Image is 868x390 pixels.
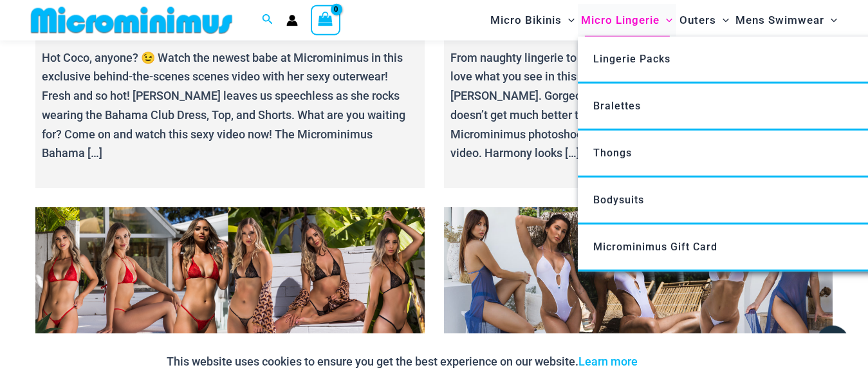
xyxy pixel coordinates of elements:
a: OutersMenu ToggleMenu Toggle [676,4,732,37]
span: Lingerie Packs [593,53,670,65]
span: Micro Lingerie [581,4,660,37]
a: Skye Wears The Illusion Lycra: A Naughty Microminimus Behind The Scenes Video [444,207,833,344]
img: MM SHOP LOGO FLAT [26,6,237,35]
span: Menu Toggle [716,4,729,37]
span: Menu Toggle [562,4,575,37]
span: Microminimus Gift Card [593,241,717,253]
span: Menu Toggle [660,4,672,37]
span: Bralettes [593,100,641,112]
span: Thongs [593,147,632,159]
button: Accept [647,346,702,377]
p: From naughty lingerie to hot dresses and mesh bikini, you’ll absolutely love what you see in this... [450,48,827,163]
span: Bodysuits [593,194,644,206]
p: This website uses cookies to ensure you get the best experience on our website. [167,352,638,371]
a: Search icon link [262,12,273,28]
p: Hot Coco, anyone? 😉 Watch the newest babe at Microminimus in this exclusive behind-the-scenes sce... [42,48,418,163]
span: Outers [679,4,716,37]
a: Micro LingerieMenu ToggleMenu Toggle [578,4,676,37]
a: Account icon link [286,15,298,26]
a: View Shopping Cart, empty [311,5,340,35]
nav: Site Navigation [485,2,842,39]
a: Micro BikinisMenu ToggleMenu Toggle [487,4,578,37]
span: Menu Toggle [824,4,837,37]
span: Micro Bikinis [490,4,562,37]
a: Tayla Shows Us How It’s Done! Ft. Microminimus Lace Scandal [35,207,425,344]
a: Mens SwimwearMenu ToggleMenu Toggle [732,4,840,37]
a: Learn more [578,355,638,368]
span: Mens Swimwear [735,4,824,37]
